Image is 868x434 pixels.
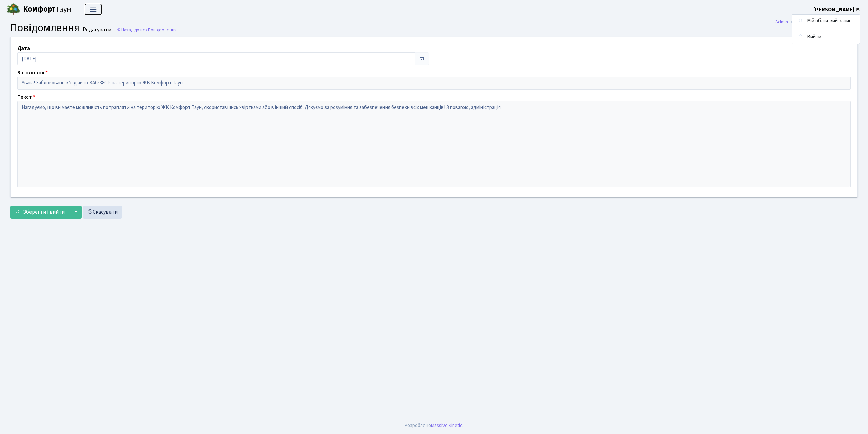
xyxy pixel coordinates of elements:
[405,422,463,429] div: Розроблено .
[10,206,69,219] button: Зберегти і вийти
[775,18,788,25] a: Admin
[83,206,122,219] a: Скасувати
[17,69,48,77] label: Заголовок
[23,4,71,15] span: Таун
[7,3,20,16] img: logo.png
[17,93,35,101] label: Текст
[431,422,462,429] a: Massive Kinetic
[148,26,177,33] span: Повідомлення
[765,15,868,29] nav: breadcrumb
[813,5,860,14] a: [PERSON_NAME] Р.
[23,208,65,216] span: Зберегти і вийти
[81,26,113,33] small: Редагувати .
[792,32,860,42] a: Вийти
[792,16,860,26] a: Мій обліковий запис
[117,26,177,33] a: Назад до всіхПовідомлення
[17,44,30,52] label: Дата
[85,4,102,15] button: Переключити навігацію
[23,4,56,15] b: Комфорт
[17,101,851,187] textarea: Нагадуємо, що ви маєте можливість потрапляти на територію ЖК Комфорт Таун, скориставшись хвірткам...
[10,20,79,36] span: Повідомлення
